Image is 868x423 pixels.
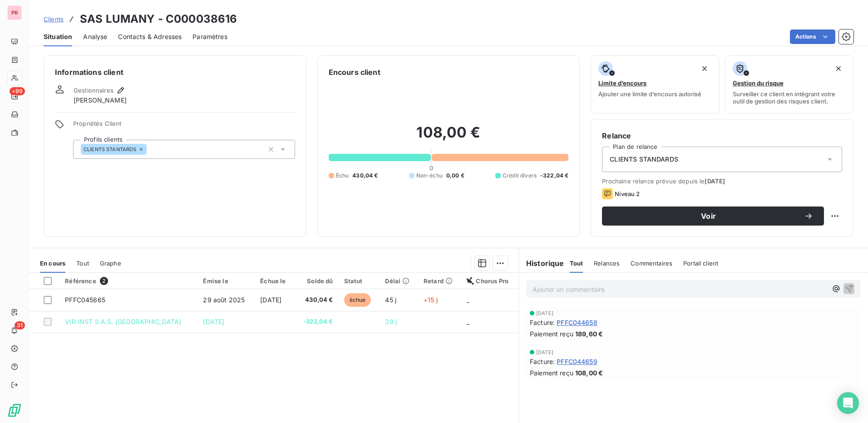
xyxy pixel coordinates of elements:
[40,260,65,267] span: En cours
[503,172,537,180] span: Crédit divers
[557,357,597,366] span: PFFC044659
[336,172,349,180] span: Échu
[80,11,237,27] h3: SAS LUMANY - C000038616
[594,260,620,267] span: Relances
[790,30,835,44] button: Actions
[416,172,443,180] span: Non-échu
[536,310,553,316] span: [DATE]
[300,295,333,305] span: 430,04 €
[73,120,295,133] span: Propriétés Client
[203,277,249,285] div: Émise le
[598,90,701,98] span: Ajouter une limite d’encours autorisé
[84,147,137,152] span: CLIENTS STANTARDS
[613,212,804,220] span: Voir
[65,318,181,325] span: VIR INST S.A.S. [GEOGRAPHIC_DATA]
[557,318,597,327] span: PFFC044658
[7,5,22,20] div: PR
[329,123,569,151] h2: 108,00 €
[598,79,646,87] span: Limite d’encours
[385,296,396,304] span: 45 j
[683,260,718,267] span: Portail client
[530,357,555,366] span: Facture :
[424,296,438,304] span: +15 j
[519,258,564,269] h6: Historique
[602,207,824,226] button: Voir
[329,67,380,78] h6: Encours client
[733,90,846,105] span: Surveiller ce client en intégrant votre outil de gestion des risques client.
[100,277,108,285] span: 2
[15,321,25,330] span: 31
[65,277,192,285] div: Référence
[725,55,853,113] button: Gestion du risqueSurveiller ce client en intégrant votre outil de gestion des risques client.
[424,277,456,285] div: Retard
[74,87,113,94] span: Gestionnaires
[300,317,333,326] span: -322,04 €
[530,368,573,378] span: Paiement reçu
[83,32,107,41] span: Analyse
[300,277,333,285] div: Solde dû
[203,296,245,304] span: 29 août 2025
[100,260,121,267] span: Graphe
[344,277,375,285] div: Statut
[44,32,72,41] span: Situation
[540,172,568,180] span: -322,04 €
[44,15,64,23] span: Clients
[352,172,378,180] span: 430,04 €
[74,96,127,105] span: [PERSON_NAME]
[610,155,678,164] span: CLIENTS STANDARDS
[530,329,573,339] span: Paiement reçu
[203,318,224,325] span: [DATE]
[10,87,25,95] span: +99
[837,392,859,414] div: Open Intercom Messenger
[602,177,842,185] span: Prochaine relance prévue depuis le
[44,15,64,24] a: Clients
[570,260,583,267] span: Tout
[385,318,397,325] span: 39 j
[575,368,603,378] span: 108,00 €
[467,277,513,285] div: Chorus Pro
[192,32,227,41] span: Paramètres
[385,277,412,285] div: Délai
[536,349,553,355] span: [DATE]
[467,318,469,325] span: _
[446,172,464,180] span: 0,00 €
[705,177,725,185] span: [DATE]
[118,32,182,41] span: Contacts & Adresses
[530,318,555,327] span: Facture :
[260,296,281,304] span: [DATE]
[260,277,289,285] div: Échue le
[602,130,842,141] h6: Relance
[76,260,89,267] span: Tout
[467,296,469,304] span: _
[575,329,603,339] span: 189,60 €
[429,164,433,172] span: 0
[615,190,640,197] span: Niveau 2
[7,403,22,418] img: Logo LeanPay
[147,145,154,153] input: Ajouter une valeur
[733,79,784,87] span: Gestion du risque
[631,260,672,267] span: Commentaires
[344,293,371,307] span: échue
[65,296,105,304] span: PFFC045665
[55,67,295,78] h6: Informations client
[591,55,719,113] button: Limite d’encoursAjouter une limite d’encours autorisé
